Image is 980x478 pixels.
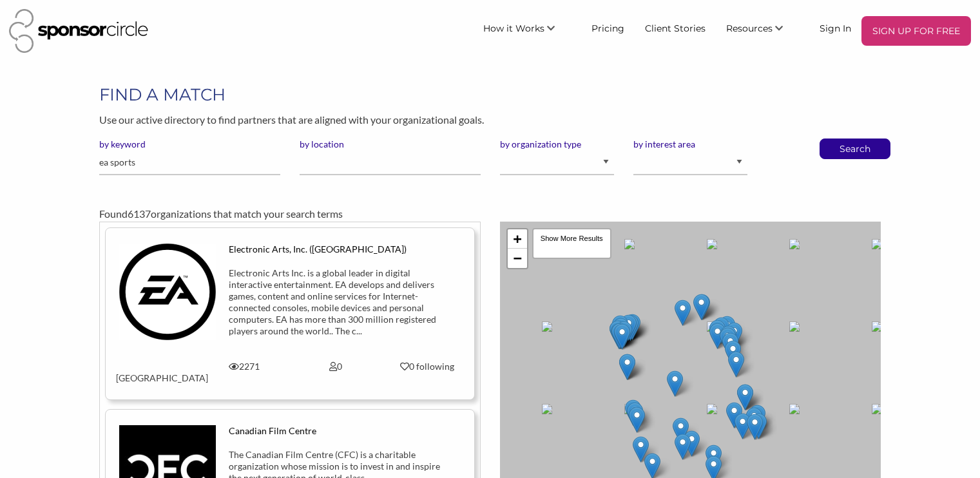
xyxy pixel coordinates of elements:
a: Sign In [809,16,861,39]
img: zzsso1caxqb2rpcdksj4 [119,244,216,340]
label: by organization type [500,139,614,150]
li: Resources [716,16,809,46]
label: by interest area [633,139,747,150]
div: 2271 [198,361,290,372]
div: Show More Results [532,228,611,259]
button: Search [834,139,876,158]
h1: FIND A MATCH [99,83,881,106]
div: 0 following [391,361,463,372]
input: Please enter one or more keywords [99,150,280,175]
div: Electronic Arts Inc. is a global leader in digital interactive entertainment. EA develops and del... [229,267,443,337]
li: How it Works [473,16,581,46]
span: Resources [726,23,773,34]
div: Found organizations that match your search terms [99,206,881,222]
p: SIGN UP FOR FREE [867,21,966,41]
a: Zoom out [508,249,527,268]
a: Electronic Arts, Inc. ([GEOGRAPHIC_DATA]) Electronic Arts Inc. is a global leader in digital inte... [116,244,463,384]
a: Client Stories [635,16,716,39]
p: Use our active directory to find partners that are aligned with your organizational goals. [99,111,881,128]
div: Canadian Film Centre [229,425,443,437]
div: Electronic Arts, Inc. ([GEOGRAPHIC_DATA]) [229,244,443,255]
img: Sponsor Circle Logo [9,9,148,53]
label: by location [300,139,481,150]
span: How it Works [483,23,544,34]
div: 0 [290,361,381,372]
a: Pricing [581,16,635,39]
div: [GEOGRAPHIC_DATA] [106,361,198,384]
a: Zoom in [508,229,527,249]
label: by keyword [99,139,280,150]
span: 6137 [128,207,151,220]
